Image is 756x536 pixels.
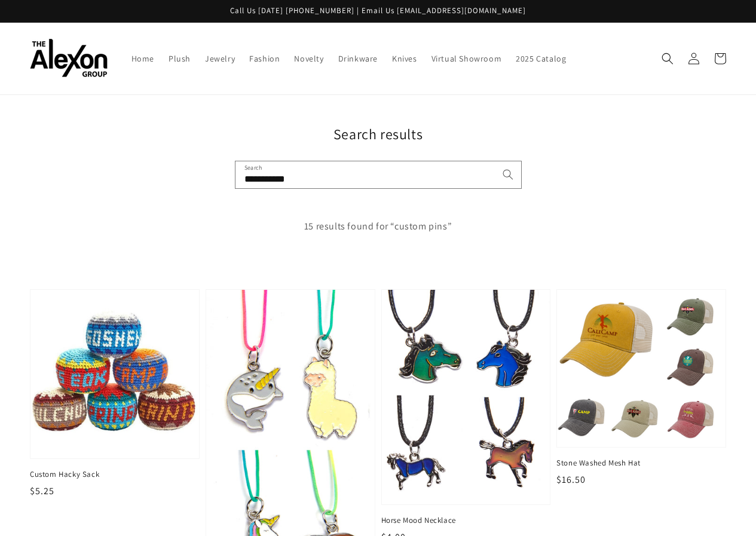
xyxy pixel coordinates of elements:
[242,46,287,71] a: Fashion
[392,53,417,64] span: Knives
[249,53,280,64] span: Fashion
[557,290,726,447] img: Stone Washed Mesh Hat
[294,53,323,64] span: Novelty
[556,458,726,468] span: Stone Washed Mesh Hat
[30,485,54,497] span: $5.25
[30,290,199,458] img: Custom Hacky Sack
[556,473,586,486] span: $16.50
[381,515,551,526] span: Horse Mood Necklace
[30,218,726,235] p: 15 results found for “custom pins”
[198,46,242,71] a: Jewelry
[509,46,573,71] a: 2025 Catalog
[385,46,424,71] a: Knives
[424,46,509,71] a: Virtual Showroom
[30,125,726,143] h1: Search results
[516,53,566,64] span: 2025 Catalog
[331,46,385,71] a: Drinkware
[495,161,521,188] button: Search
[556,289,726,487] a: Stone Washed Mesh Hat Stone Washed Mesh Hat $16.50
[131,53,154,64] span: Home
[287,46,330,71] a: Novelty
[169,53,191,64] span: Plush
[124,46,161,71] a: Home
[205,53,235,64] span: Jewelry
[161,46,198,71] a: Plush
[382,290,550,504] img: Horse Mood Necklace
[654,45,681,72] summary: Search
[30,289,200,498] a: Custom Hacky Sack Custom Hacky Sack $5.25
[30,469,200,480] span: Custom Hacky Sack
[338,53,378,64] span: Drinkware
[30,39,108,78] img: The Alexon Group
[431,53,502,64] span: Virtual Showroom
